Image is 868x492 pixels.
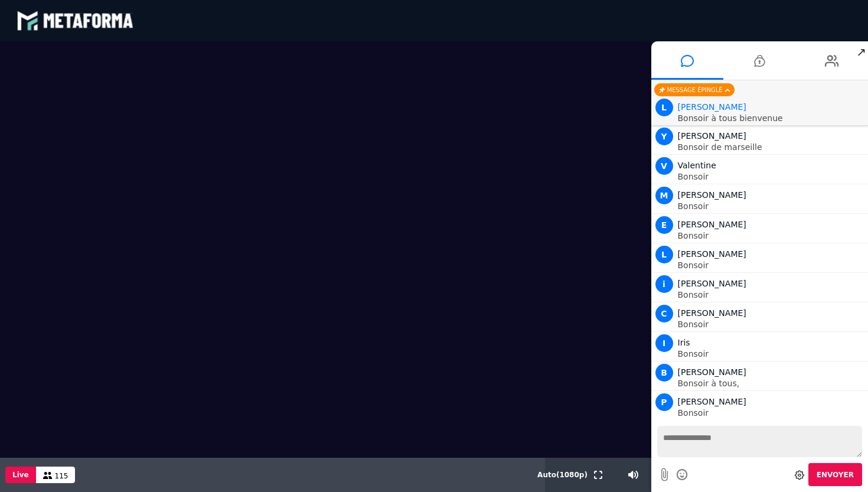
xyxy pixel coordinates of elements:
span: L [655,99,673,116]
span: Auto ( 1080 p) [537,471,588,479]
span: [PERSON_NAME] [678,367,746,377]
p: Bonsoir à tous bienvenue [678,114,866,122]
span: B [655,364,673,382]
div: Message épinglé [654,83,735,96]
span: [PERSON_NAME] [678,308,746,318]
span: E [655,216,673,234]
span: C [655,305,673,322]
span: ↗ [854,41,868,63]
p: Bonsoir [678,202,866,210]
p: Bonsoir [678,409,866,417]
span: i [655,275,673,293]
span: [PERSON_NAME] [678,131,746,141]
span: [PERSON_NAME] [678,279,746,288]
p: Bonsoir [678,320,866,328]
span: Animateur [678,102,746,112]
span: M [655,187,673,204]
button: Envoyer [808,463,862,486]
span: [PERSON_NAME] [678,249,746,259]
span: L [655,246,673,263]
span: [PERSON_NAME] [678,220,746,229]
span: P [655,393,673,411]
span: Envoyer [817,471,854,479]
p: Bonsoir [678,291,866,299]
span: Iris [678,338,690,347]
span: 115 [55,472,68,480]
p: Bonsoir à tous, [678,379,866,387]
p: Bonsoir [678,172,866,181]
p: Bonsoir [678,350,866,358]
span: Valentine [678,161,716,170]
span: [PERSON_NAME] [678,397,746,406]
p: Bonsoir [678,261,866,269]
span: [PERSON_NAME] [678,190,746,200]
span: V [655,157,673,175]
p: Bonsoir de marseille [678,143,866,151]
button: Auto(1080p) [535,458,590,492]
p: Bonsoir [678,232,866,240]
span: I [655,334,673,352]
span: Y [655,128,673,145]
button: Live [5,467,36,483]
